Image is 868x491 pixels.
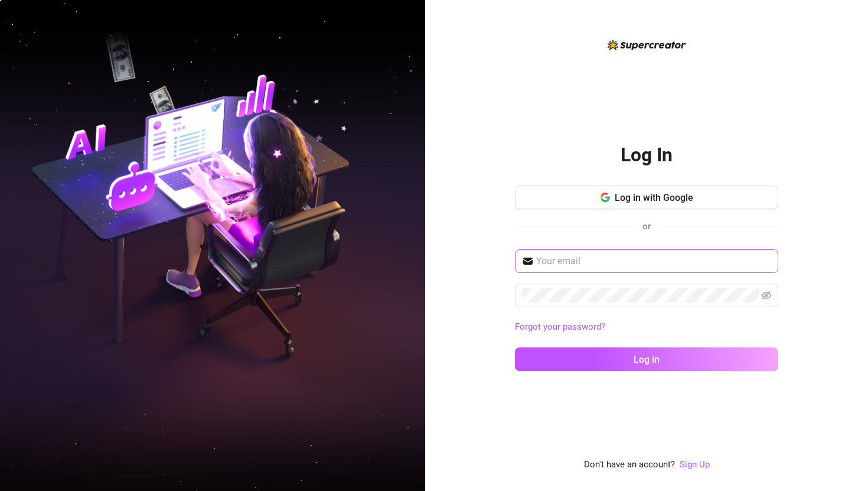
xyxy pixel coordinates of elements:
a: Sign Up [680,459,710,470]
button: Log in with Google [515,186,778,209]
span: or [642,221,651,232]
span: Log in with Google [615,192,693,203]
h2: Log In [621,143,673,167]
a: Forgot your password? [515,320,778,334]
img: logo-BBDzfeDw.svg [608,40,686,50]
span: eye-invisible [762,291,771,300]
span: Log in [634,354,660,365]
a: Forgot your password? [515,321,605,332]
input: Your email [536,254,771,268]
a: Sign Up [680,458,710,472]
button: Log in [515,347,778,371]
span: Don't have an account? [584,458,675,472]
